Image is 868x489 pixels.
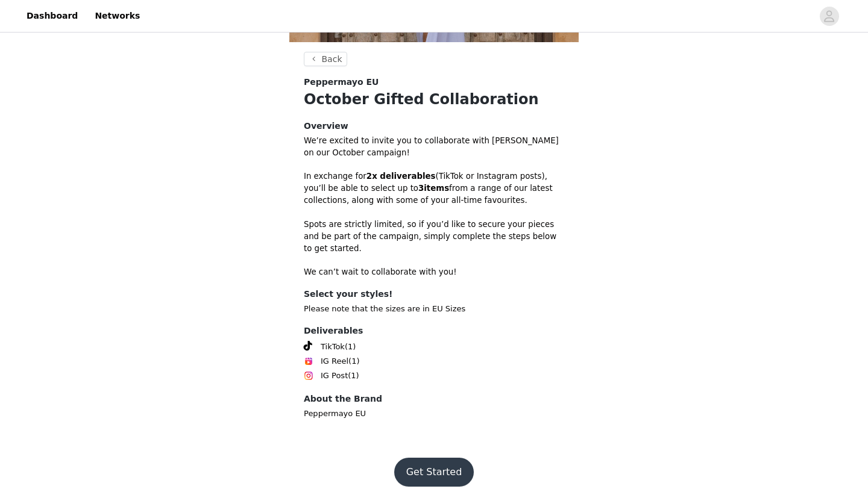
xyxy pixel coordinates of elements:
[348,355,359,367] span: (1)
[424,184,449,193] strong: items
[345,341,356,353] span: (1)
[304,220,556,253] span: Spots are strictly limited, so if you’d like to secure your pieces and be part of the campaign, s...
[418,184,424,193] strong: 3
[321,355,348,367] span: IG Reel
[823,7,835,26] div: avatar
[304,325,564,337] h4: Deliverables
[304,393,564,405] h4: About the Brand
[19,2,85,30] a: Dashboard
[304,408,564,420] p: Peppermayo EU
[304,172,553,205] span: In exchange for (TikTok or Instagram posts), you’ll be able to select up to from a range of our l...
[304,288,564,301] h4: Select your styles!
[87,2,147,30] a: Networks
[321,341,345,353] span: TikTok
[304,52,347,66] button: Back
[348,370,359,382] span: (1)
[304,76,379,89] span: Peppermayo EU
[366,172,436,181] strong: 2x deliverables
[304,357,313,366] img: Instagram Reels Icon
[304,303,564,315] p: Please note that the sizes are in EU Sizes
[304,371,313,381] img: Instagram Icon
[304,136,559,157] span: We’re excited to invite you to collaborate with [PERSON_NAME] on our October campaign!
[304,267,457,276] span: We can’t wait to collaborate with you!
[321,370,348,382] span: IG Post
[304,120,564,132] h4: Overview
[394,458,474,487] button: Get Started
[304,89,564,110] h1: October Gifted Collaboration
